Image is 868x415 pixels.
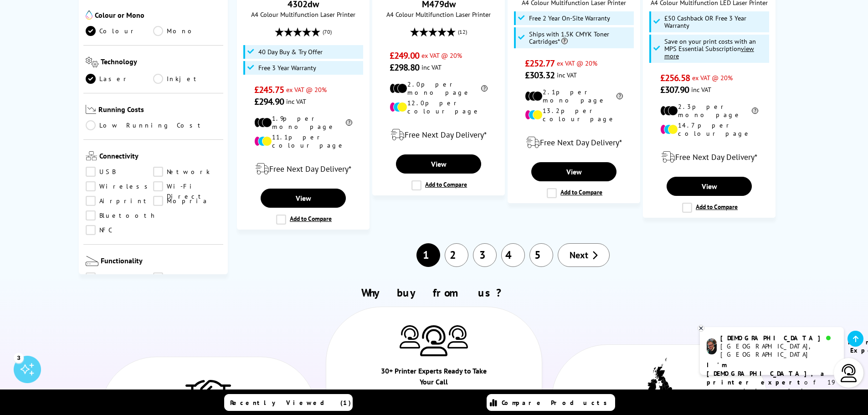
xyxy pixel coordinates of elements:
[86,210,157,220] a: Bluetooth
[258,64,316,72] span: Free 3 Year Warranty
[557,71,577,79] span: inc VAT
[487,394,615,411] a: Compare Products
[230,399,351,407] span: Recently Viewed (1)
[286,85,327,94] span: ex VAT @ 20%
[242,10,365,19] span: A4 Colour Multifunction Laser Printer
[390,80,488,97] li: 2.0p per mono page
[86,10,92,20] img: Colour or Mono
[664,15,767,29] span: £50 Cashback OR Free 3 Year Warranty
[98,105,221,116] span: Running Costs
[660,102,758,119] li: 2.3p per mono page
[720,342,837,359] div: [GEOGRAPHIC_DATA], [GEOGRAPHIC_DATA]
[447,325,468,348] img: Printer Experts
[525,57,555,69] span: £252.77
[86,26,154,36] a: Colour
[558,243,610,267] a: Next
[86,167,154,177] a: USB
[99,151,221,162] span: Connectivity
[648,144,770,170] div: modal_delivery
[664,44,754,60] u: view more
[86,120,221,130] a: Low Running Cost
[153,26,221,36] a: Mono
[692,73,733,82] span: ex VAT @ 20%
[420,325,447,357] img: Printer Experts
[153,272,221,282] a: Scan
[276,215,332,225] label: Add to Compare
[445,243,468,267] a: 2
[525,88,623,104] li: 2.1p per mono page
[458,23,467,41] span: (12)
[86,181,154,191] a: Wireless
[525,107,623,123] li: 13.2p per colour page
[667,177,751,196] a: View
[185,375,231,412] img: Trusted Service
[682,203,738,213] label: Add to Compare
[570,249,588,261] span: Next
[707,361,827,386] b: I'm [DEMOGRAPHIC_DATA], a printer expert
[660,72,690,84] span: £256.58
[153,181,221,191] a: Wi-Fi Direct
[396,154,481,174] a: View
[242,156,365,182] div: modal_delivery
[664,37,756,60] span: Save on your print costs with an MPS Essential Subscription
[254,84,284,96] span: £245.75
[501,243,525,267] a: 4
[390,50,419,61] span: £249.00
[529,15,610,22] span: Free 2 Year On-Site Warranty
[421,51,462,60] span: ex VAT @ 20%
[377,122,500,148] div: modal_delivery
[86,151,97,160] img: Connectivity
[390,61,419,73] span: £298.80
[95,10,221,21] span: Colour or Mono
[531,162,616,181] a: View
[323,23,332,41] span: (70)
[707,361,837,413] p: of 19 years! I can help you choose the right product
[101,256,221,268] span: Functionality
[390,99,488,115] li: 12.0p per colour page
[86,196,154,206] a: Airprint
[86,225,154,235] a: NFC
[254,96,284,108] span: £294.90
[400,325,420,348] img: Printer Experts
[86,57,99,67] img: Technology
[660,84,689,96] span: £307.90
[86,272,154,282] a: Copy
[525,69,555,81] span: £303.32
[96,286,773,300] h2: Why buy from us?
[691,85,711,94] span: inc VAT
[86,105,97,114] img: Running Costs
[529,243,553,267] a: 5
[720,334,837,342] div: [DEMOGRAPHIC_DATA]
[254,133,352,149] li: 11.1p per colour page
[557,59,597,67] span: ex VAT @ 20%
[258,48,323,56] span: 40 Day Buy & Try Offer
[502,399,612,407] span: Compare Products
[86,256,98,266] img: Functionality
[14,353,24,363] div: 3
[380,365,488,392] div: 30+ Printer Experts Ready to Take Your Call
[411,180,467,190] label: Add to Compare
[224,394,353,411] a: Recently Viewed (1)
[421,63,442,72] span: inc VAT
[101,57,221,69] span: Technology
[513,130,635,155] div: modal_delivery
[473,243,497,267] a: 3
[660,121,758,138] li: 14.7p per colour page
[153,74,221,84] a: Inkjet
[153,196,221,206] a: Mopria
[254,114,352,131] li: 1.9p per mono page
[707,338,717,354] img: chris-livechat.png
[529,31,632,45] span: Ships with 1.5K CMYK Toner Cartridges*
[86,74,154,84] a: Laser
[647,358,672,400] img: UK tax payer
[840,364,858,382] img: user-headset-light.svg
[261,189,345,208] a: View
[153,167,221,177] a: Network
[377,10,500,19] span: A4 Colour Multifunction Laser Printer
[547,188,602,198] label: Add to Compare
[286,97,306,106] span: inc VAT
